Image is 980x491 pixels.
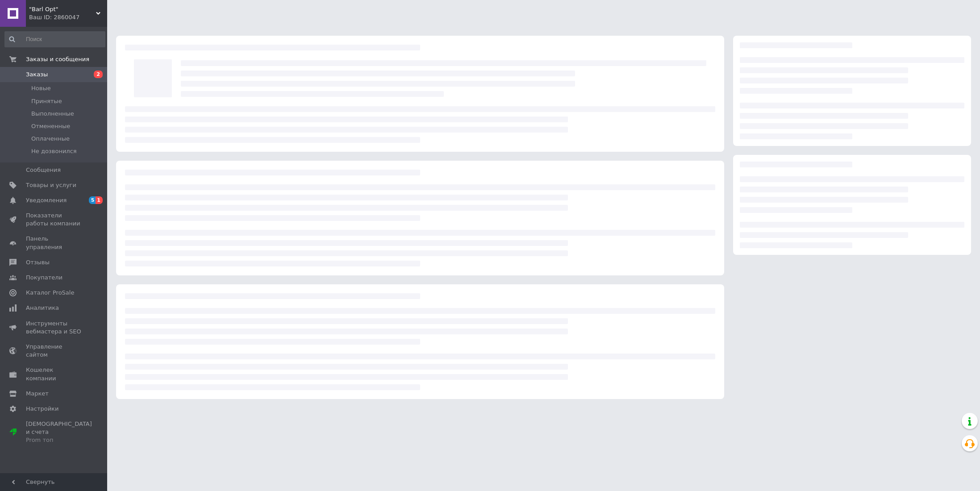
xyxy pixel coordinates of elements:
span: Покупатели [26,274,63,282]
span: Товары и услуги [26,181,76,189]
span: Отзывы [26,258,50,266]
span: Показатели работы компании [26,212,83,228]
span: Выполненные [31,110,74,118]
span: Инструменты вебмастера и SEO [26,320,83,336]
span: 2 [94,71,103,78]
span: Сообщения [26,166,61,174]
span: [DEMOGRAPHIC_DATA] и счета [26,420,92,445]
span: 1 [96,196,103,204]
div: Prom топ [26,436,92,444]
span: Каталог ProSale [26,289,74,297]
span: Заказы [26,71,48,79]
input: Поиск [4,31,105,47]
span: Кошелек компании [26,366,83,382]
span: 5 [89,196,96,204]
span: Новые [31,84,51,92]
span: Настройки [26,405,58,413]
span: Оплаченные [31,135,70,143]
span: Заказы и сообщения [26,55,89,63]
span: Уведомления [26,196,67,204]
span: Управление сайтом [26,343,83,359]
span: Принятые [31,97,62,105]
span: Аналитика [26,304,59,312]
span: Не дозвонился [31,147,77,155]
span: Панель управления [26,235,83,251]
span: Маркет [26,390,49,398]
span: "Barl Opt" [29,5,96,13]
div: Ваш ID: 2860047 [29,13,107,21]
span: Отмененные [31,122,70,130]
